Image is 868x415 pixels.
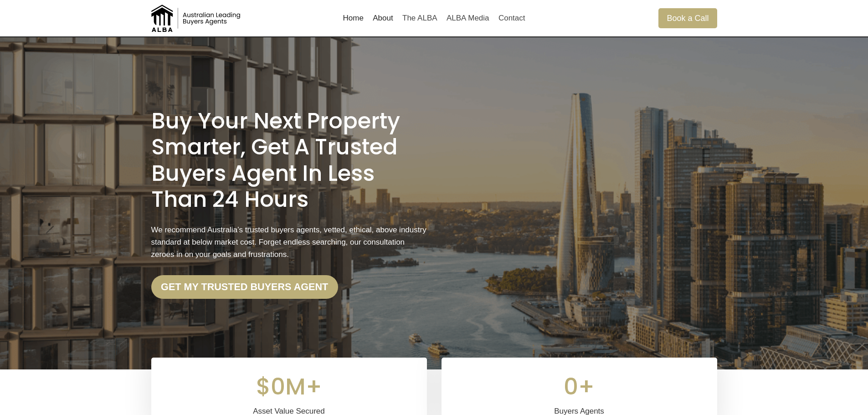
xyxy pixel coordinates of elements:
strong: Get my trusted Buyers Agent [161,281,328,292]
nav: Primary Navigation [338,7,529,29]
div: 0+ [452,369,706,405]
a: Book a Call [658,8,717,28]
img: Australian Leading Buyers Agents [151,5,242,32]
div: $0M+ [162,369,416,405]
a: ALBA Media [442,7,494,29]
h1: Buy Your Next Property Smarter, Get a Trusted Buyers Agent in less than 24 Hours [151,108,427,213]
a: About [368,7,398,29]
p: We recommend Australia’s trusted buyers agents, vetted, ethical, above industry standard at below... [151,224,427,261]
a: Home [338,7,368,29]
a: Get my trusted Buyers Agent [151,275,338,299]
a: Contact [494,7,530,29]
a: The ALBA [398,7,442,29]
